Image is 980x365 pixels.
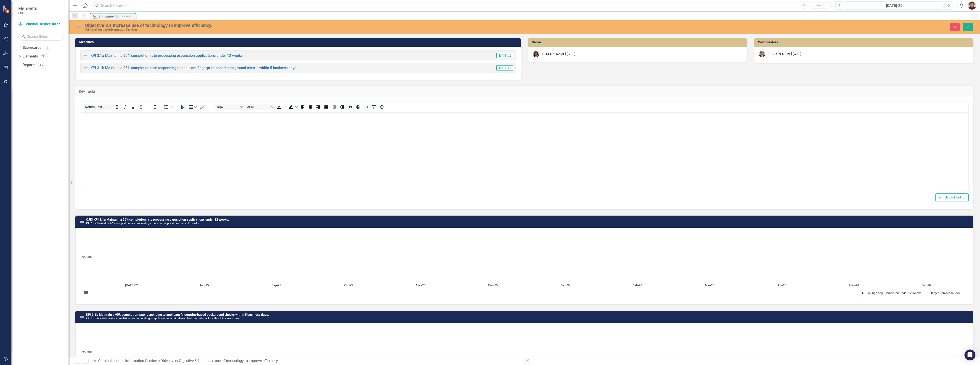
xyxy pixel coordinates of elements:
[370,104,378,110] button: CSS Editor
[99,14,135,20] div: Objective 3.1 Increase use of technology to improve efficiency.
[378,104,386,110] button: Help
[18,33,64,41] input: Search Below...
[79,219,85,225] img: Not Defined
[2,5,10,13] img: ClearPoint Strategy
[23,54,38,59] a: Elements
[44,46,51,50] div: 4
[344,284,353,287] text: Oct-25
[80,231,965,300] svg: Interactive chart
[83,289,89,296] button: View chart menu, Chart
[80,231,968,300] div: Chart. Highcharts interactive chart.
[86,313,269,316] a: KPI 3.1b Maintain a 95% completion rate responding to applicant fingerprint-based background chec...
[162,104,174,110] div: Numbered list
[496,65,513,70] span: [DATE]-25
[299,104,306,110] button: Align left
[849,284,859,287] text: May-26
[272,284,281,287] text: Sep-25
[768,52,802,56] div: [PERSON_NAME] (CJIS)
[532,41,744,44] h3: Owner
[808,2,831,9] button: Search
[18,22,64,27] a: Criminal Justice Information Services
[75,23,83,30] img: Not Defined
[275,104,287,110] div: Text color Black
[79,89,970,94] h3: Key Tasks
[82,255,92,259] text: 95.00%
[561,284,570,287] text: Jan-26
[533,51,539,57] img: Lucy Saunders
[131,256,927,258] g: Target Competion 95%, line 2 of 2 with 12 data points.
[83,53,88,58] img: Not Defined
[86,317,240,320] small: KPI 3.1b Maintain a 95% completion rate responding to applicant fingerprint-based background chec...
[40,55,48,58] div: 33
[935,193,969,201] button: Switch to old editor
[151,104,162,110] div: Bullet list
[83,65,88,70] img: Not Defined
[307,104,314,110] button: Align center
[199,284,209,287] text: Aug-25
[92,358,521,364] div: » »
[330,104,338,110] button: Decrease indent
[488,284,498,287] text: Dec-25
[18,11,37,15] small: FDLE
[245,104,275,110] button: Font Arial
[23,63,35,68] a: Reports
[121,104,129,110] button: Italic
[247,105,270,109] span: Arial
[137,104,145,110] button: Strikethrough
[354,104,362,110] button: Emojis
[847,3,942,8] div: [DATE]-25
[86,222,200,225] small: KPI 3.1a Maintain a 95% completion rate processing expunction applications under 12 weeks.
[315,104,322,110] button: Align right
[496,53,513,58] span: [DATE]-25
[38,63,45,67] div: 15
[90,66,297,70] a: KPI 3.1b Maintain a 95% completion rate responding to applicant fingerprint-based background chec...
[79,314,85,320] img: Not Defined
[633,284,642,287] text: Feb-26
[416,284,425,287] text: Nov-25
[187,104,198,110] button: Table
[922,284,931,287] text: Jun-26
[93,2,832,10] input: Search ClearPoint...
[931,291,960,295] text: Target Competion 95%
[129,104,137,110] button: Underline
[346,104,354,110] button: Blockquote
[80,112,968,192] iframe: Rich Text Area
[866,291,921,295] text: Expunge App. Completed Under 12 Weeks
[338,104,346,110] button: Increase indent
[964,349,975,360] div: Open Intercom Messenger
[759,51,765,57] img: Chuck Murphy
[362,104,370,110] button: HTML Editor
[23,45,41,50] a: Scorecards
[98,359,159,363] a: Criminal Justice Information Services
[82,350,92,354] text: 95.00%
[861,292,921,295] button: Show Expunge App. Completed Under 12 Weeks
[125,284,139,287] text: [DATE]-25
[160,359,177,363] a: Objectives
[287,104,298,110] div: Background color Black
[113,104,121,110] button: Bold
[179,104,187,110] button: Insert image
[83,104,113,110] button: Block Normal Text
[705,284,714,287] text: Mar-26
[86,218,229,221] a: CJIS KPI 3.1a Maintain a 95% completion rate processing expunction applications under 12 weeks.
[926,292,960,295] button: Show Target Competion 95%
[758,41,971,44] h3: Collaborators
[322,104,330,110] button: Justify
[199,104,206,110] button: Insert/edit link
[207,104,214,110] button: Horizontal line
[968,1,976,10] img: Christopher Kenworthy
[845,1,943,10] button: [DATE]-25
[777,284,786,287] text: Apr-26
[179,359,279,363] div: Objective 3.1 Increase use of technology to improve efficiency.
[131,351,927,353] g: Target Completion 95%, line 2 of 2 with 12 data points.
[815,3,824,7] span: Search
[90,53,244,58] a: KPI 3.1a Maintain a 95% completion rate processing expunction applications under 12 weeks.
[85,105,107,109] span: Normal Text
[85,23,591,28] div: Objective 3.1 Increase use of technology to improve efficiency.
[216,105,239,109] span: 16px
[541,52,575,56] div: [PERSON_NAME] (CJIS)
[79,40,519,44] h3: Measures
[215,104,244,110] button: Font size 16px
[18,6,37,11] span: Elements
